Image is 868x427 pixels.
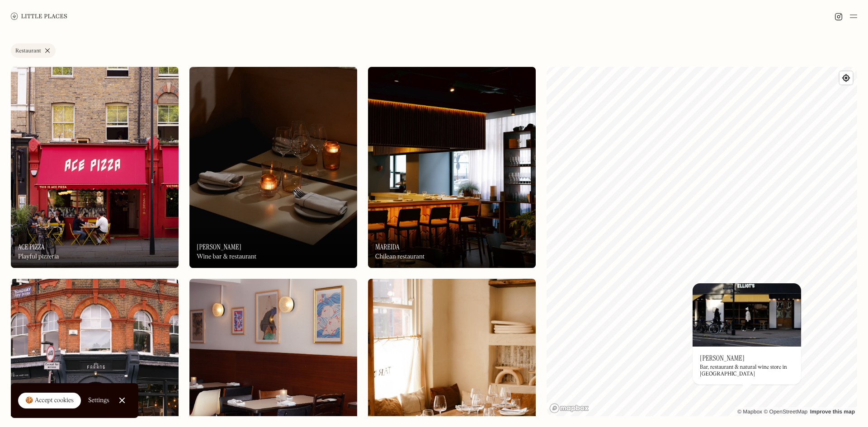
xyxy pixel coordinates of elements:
a: Restaurant [11,43,56,58]
h3: [PERSON_NAME] [197,243,241,251]
a: Elliot'sElliot's[PERSON_NAME]Bar, restaurant & natural wine store in [GEOGRAPHIC_DATA] [693,283,801,385]
h3: Ace Pizza [18,243,45,251]
img: Mareida [368,67,536,268]
img: Luna [189,67,357,268]
div: Chilean restaurant [375,253,425,261]
div: Playful pizzeria [18,253,59,261]
a: Improve this map [810,408,855,415]
a: Mapbox homepage [549,403,589,413]
a: MareidaMareidaMareidaChilean restaurant [368,67,536,268]
img: Ace Pizza [11,67,179,268]
div: Settings [88,397,109,404]
a: 🍪 Accept cookies [18,393,81,409]
a: OpenStreetMap [764,408,807,415]
a: Mapbox [737,408,762,415]
div: Bar, restaurant & natural wine store in [GEOGRAPHIC_DATA] [700,364,794,377]
a: Close Cookie Popup [113,391,131,409]
h3: Mareida [375,243,400,251]
div: 🍪 Accept cookies [25,396,74,405]
div: Wine bar & restaurant [197,253,256,261]
h3: [PERSON_NAME] [700,354,745,362]
a: LunaLuna[PERSON_NAME]Wine bar & restaurant [189,67,357,268]
button: Find my location [840,71,853,84]
div: Restaurant [15,48,41,54]
img: Elliot's [693,283,801,347]
canvas: Map [547,67,857,416]
a: Settings [88,390,109,411]
a: Ace PizzaAce PizzaAce PizzaPlayful pizzeria [11,67,179,268]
